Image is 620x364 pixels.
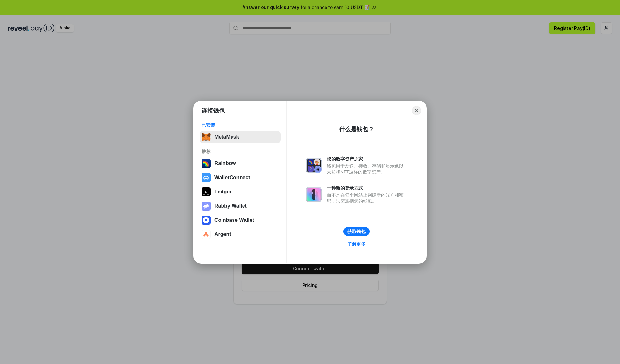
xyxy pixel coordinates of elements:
[201,133,211,142] img: svg+xml,%3Csvg%20fill%3D%22none%22%20height%3D%2233%22%20viewBox%3D%220%200%2035%2033%22%20width%...
[339,125,374,133] div: 什么是钱包？
[412,106,421,115] button: Close
[214,189,232,195] div: Ledger
[200,214,281,227] button: Coinbase Wallet
[327,156,407,162] div: 您的数字资产之家
[214,175,250,181] div: WalletConnect
[306,158,322,173] img: svg+xml,%3Csvg%20xmlns%3D%22http%3A%2F%2Fwww.w3.org%2F2000%2Fsvg%22%20fill%3D%22none%22%20viewBox...
[200,228,281,241] button: Argent
[214,231,231,237] div: Argent
[327,192,407,204] div: 而不是在每个网站上创建新的账户和密码，只需连接您的钱包。
[200,171,281,184] button: WalletConnect
[327,185,407,191] div: 一种新的登录方式
[347,229,366,234] div: 获取钱包
[214,161,236,166] div: Rainbow
[200,131,281,143] button: MetaMask
[214,134,239,140] div: MetaMask
[201,122,279,128] div: 已安装
[200,200,281,212] button: Rabby Wallet
[201,216,211,225] img: svg+xml,%3Csvg%20width%3D%2228%22%20height%3D%2228%22%20viewBox%3D%220%200%2028%2028%22%20fill%3D...
[343,227,370,236] button: 获取钱包
[306,187,322,202] img: svg+xml,%3Csvg%20xmlns%3D%22http%3A%2F%2Fwww.w3.org%2F2000%2Fsvg%22%20fill%3D%22none%22%20viewBox...
[344,240,369,248] a: 了解更多
[201,187,211,196] img: svg+xml,%3Csvg%20xmlns%3D%22http%3A%2F%2Fwww.w3.org%2F2000%2Fsvg%22%20width%3D%2228%22%20height%3...
[201,230,211,239] img: svg+xml,%3Csvg%20width%3D%2228%22%20height%3D%2228%22%20viewBox%3D%220%200%2028%2028%22%20fill%3D...
[327,163,407,175] div: 钱包用于发送、接收、存储和显示像以太坊和NFT这样的数字资产。
[201,202,211,211] img: svg+xml,%3Csvg%20xmlns%3D%22http%3A%2F%2Fwww.w3.org%2F2000%2Fsvg%22%20fill%3D%22none%22%20viewBox...
[347,241,366,247] div: 了解更多
[200,185,281,198] button: Ledger
[200,157,281,170] button: Rainbow
[214,203,247,209] div: Rabby Wallet
[214,217,254,223] div: Coinbase Wallet
[201,107,225,114] h1: 连接钱包
[201,159,211,168] img: svg+xml,%3Csvg%20width%3D%22120%22%20height%3D%22120%22%20viewBox%3D%220%200%20120%20120%22%20fil...
[201,149,279,154] div: 推荐
[201,173,211,182] img: svg+xml,%3Csvg%20width%3D%2228%22%20height%3D%2228%22%20viewBox%3D%220%200%2028%2028%22%20fill%3D...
